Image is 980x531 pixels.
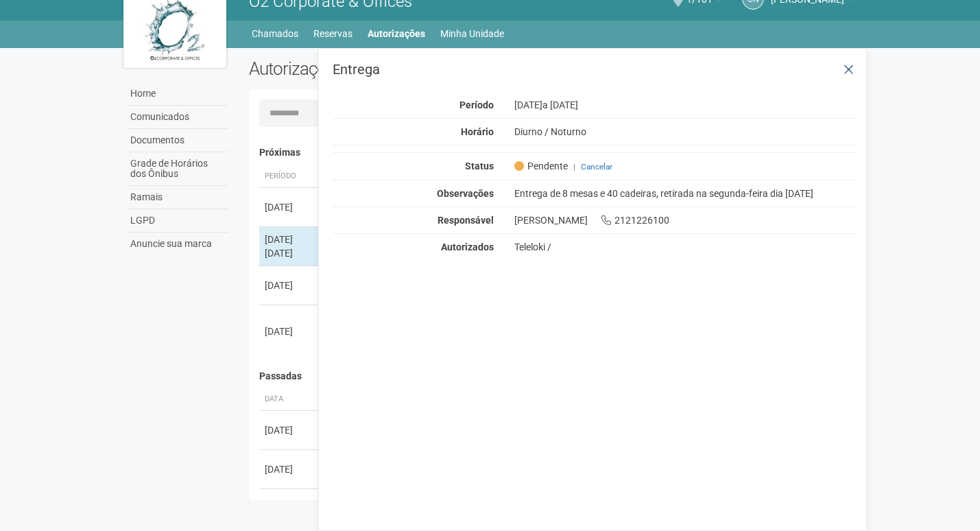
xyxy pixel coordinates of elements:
[333,62,856,76] h3: Entrega
[504,187,867,200] div: Entrega de 8 mesas e 40 cadeiras, retirada na segunda-feira dia [DATE]
[265,279,315,292] div: [DATE]
[259,388,321,411] th: Data
[437,188,494,199] strong: Observações
[368,24,425,43] a: Autorizações
[504,214,867,226] div: [PERSON_NAME] 2121226100
[265,324,315,338] div: [DATE]
[259,371,847,381] h4: Passadas
[127,106,228,129] a: Comunicados
[127,82,228,106] a: Home
[265,462,315,476] div: [DATE]
[465,161,494,172] strong: Status
[127,152,228,186] a: Grade de Horários dos Ônibus
[259,165,321,188] th: Período
[461,126,494,137] strong: Horário
[265,233,315,246] div: [DATE]
[252,24,298,43] a: Chamados
[459,99,494,110] strong: Período
[440,24,504,43] a: Minha Unidade
[127,209,228,233] a: LGPD
[504,126,867,138] div: Diurno / Noturno
[542,99,578,110] span: a [DATE]
[127,233,228,255] a: Anuncie sua marca
[504,99,867,111] div: [DATE]
[265,423,315,437] div: [DATE]
[438,215,494,226] strong: Responsável
[265,200,315,214] div: [DATE]
[581,162,612,172] a: Cancelar
[573,162,575,172] span: |
[514,160,568,172] span: Pendente
[259,147,847,158] h4: Próximas
[441,241,494,252] strong: Autorizados
[514,241,857,253] div: Teleloki /
[127,186,228,209] a: Ramais
[127,129,228,152] a: Documentos
[313,24,352,43] a: Reservas
[265,246,315,260] div: [DATE]
[249,58,542,79] h2: Autorizações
